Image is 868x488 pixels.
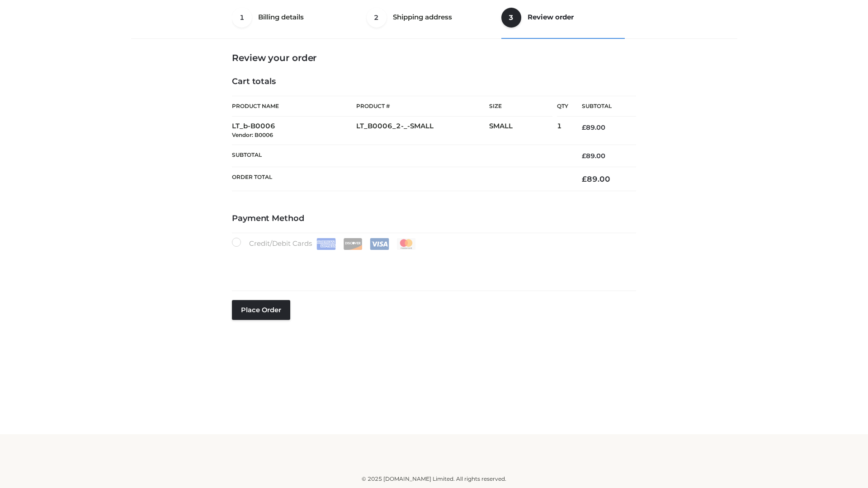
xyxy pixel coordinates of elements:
iframe: Secure payment input frame [230,248,634,281]
img: Discover [343,238,363,250]
small: Vendor: B0006 [232,131,273,138]
img: Amex [316,238,336,250]
th: Subtotal [232,145,568,167]
label: Credit/Debit Cards [232,238,417,250]
img: Visa [370,238,389,250]
h4: Cart totals [232,77,636,87]
h4: Payment Method [232,214,636,224]
span: £ [582,123,586,131]
bdi: 89.00 [582,174,610,183]
th: Subtotal [568,96,636,117]
th: Size [489,96,552,117]
span: £ [582,174,587,183]
td: LT_b-B0006 [232,117,356,145]
th: Product Name [232,96,356,117]
th: Order Total [232,167,568,191]
h3: Review your order [232,52,636,63]
td: SMALL [489,117,557,145]
bdi: 89.00 [582,152,605,160]
div: © 2025 [DOMAIN_NAME] Limited. All rights reserved. [134,474,734,483]
span: £ [582,152,586,160]
th: Qty [557,96,568,117]
img: Mastercard [396,238,416,250]
td: LT_B0006_2-_-SMALL [356,117,489,145]
th: Product # [356,96,489,117]
td: 1 [557,117,568,145]
bdi: 89.00 [582,123,605,131]
button: Place order [232,300,290,320]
